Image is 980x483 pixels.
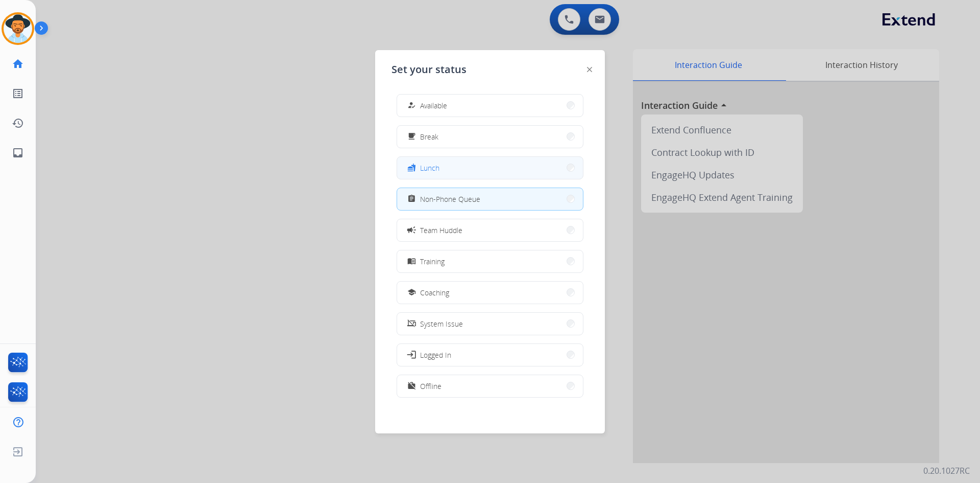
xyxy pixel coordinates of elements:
[4,14,32,43] img: avatar
[397,157,583,179] button: Lunch
[391,62,467,77] span: Set your status
[420,287,449,298] span: Coaching
[12,147,24,159] mat-icon: inbox
[397,375,583,397] button: Offline
[420,350,451,360] span: Logged In
[397,126,583,148] button: Break
[397,250,583,272] button: Training
[923,465,970,477] p: 0.20.1027RC
[12,58,24,70] mat-icon: home
[420,163,439,173] span: Lunch
[12,87,24,100] mat-icon: list_alt
[406,225,416,235] mat-icon: campaign
[397,219,583,241] button: Team Huddle
[397,95,583,117] button: Available
[407,195,416,203] mat-icon: assignment
[397,344,583,366] button: Logged In
[397,282,583,304] button: Coaching
[420,318,463,329] span: System Issue
[407,288,416,297] mat-icon: school
[407,382,416,390] mat-icon: work_off
[12,117,24,129] mat-icon: history
[587,67,592,72] img: close-button
[407,257,416,266] mat-icon: menu_book
[420,194,480,204] span: Non-Phone Queue
[407,164,416,172] mat-icon: fastfood
[406,350,416,360] mat-icon: login
[420,225,462,236] span: Team Huddle
[407,319,416,328] mat-icon: phonelink_off
[407,101,416,110] mat-icon: how_to_reg
[397,313,583,335] button: System Issue
[397,188,583,210] button: Non-Phone Queue
[420,131,438,142] span: Break
[407,132,416,141] mat-icon: free_breakfast
[420,100,447,111] span: Available
[420,256,445,267] span: Training
[420,381,442,392] span: Offline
